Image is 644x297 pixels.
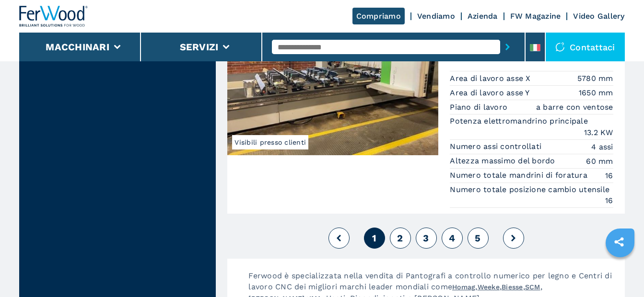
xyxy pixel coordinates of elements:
em: 1650 mm [579,87,613,98]
button: Macchinari [46,41,109,53]
button: Servizi [180,41,219,53]
span: 5 [475,232,480,244]
em: 16 [605,195,613,206]
a: Weeke [478,283,500,291]
span: 4 [449,232,455,244]
em: a barre con ventose [536,102,613,113]
p: Piano di lavoro [450,102,510,113]
button: 4 [442,228,463,249]
span: 1 [372,232,376,244]
em: 5780 mm [577,73,613,84]
img: Contattaci [555,42,565,52]
a: SCM [525,283,540,291]
em: 16 [605,170,613,181]
span: 3 [423,232,429,244]
iframe: Chat [603,254,637,290]
p: Numero assi controllati [450,141,544,152]
a: sharethis [607,230,631,254]
button: 3 [416,228,437,249]
em: 60 mm [586,156,613,167]
p: Area di lavoro asse Y [450,88,532,98]
a: Azienda [468,11,498,21]
div: Contattaci [546,33,625,61]
button: submit-button [500,36,515,58]
a: Homag [452,283,475,291]
button: 1 [364,228,385,249]
p: Area di lavoro asse X [450,73,533,84]
span: 2 [397,232,403,244]
em: 4 assi [591,141,613,152]
p: Altezza massimo del bordo [450,156,558,166]
a: FW Magazine [510,11,561,21]
a: Compriamo [352,8,405,24]
a: Biesse [502,283,523,291]
a: Vendiamo [417,11,455,21]
a: Video Gallery [573,11,624,21]
p: Potenza elettromandrino principale [450,116,590,126]
em: 13.2 KW [584,127,613,138]
span: Visibili presso clienti [232,135,308,149]
button: 5 [468,228,489,249]
img: Ferwood [19,6,88,27]
p: Numero totale posizione cambio utensile [450,184,612,195]
button: 2 [390,228,411,249]
p: Numero totale mandrini di foratura [450,170,590,181]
